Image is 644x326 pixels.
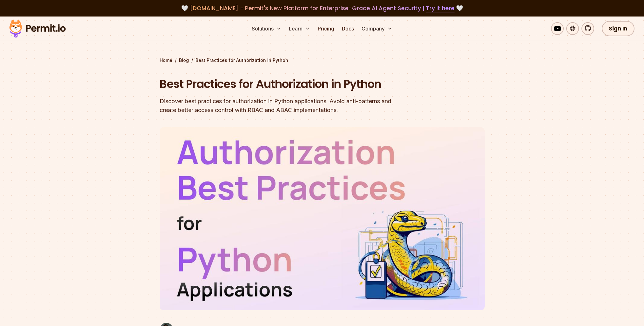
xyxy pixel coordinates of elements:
[15,4,629,13] div: 🤍 🤍
[315,22,337,35] a: Pricing
[249,22,284,35] button: Solutions
[160,57,485,63] div: / /
[339,22,356,35] a: Docs
[6,18,69,39] img: Permit logo
[179,57,189,63] a: Blog
[602,21,634,36] a: Sign In
[160,97,403,115] div: Discover best practices for authorization in Python applications. Avoid anti-patterns and create ...
[160,76,403,92] h1: Best Practices for Authorization in Python
[190,4,455,12] span: [DOMAIN_NAME] - Permit's New Platform for Enterprise-Grade AI Agent Security |
[359,22,395,35] button: Company
[286,22,313,35] button: Learn
[426,4,455,12] a: Try it here
[160,127,485,310] img: Best Practices for Authorization in Python
[160,57,172,63] a: Home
